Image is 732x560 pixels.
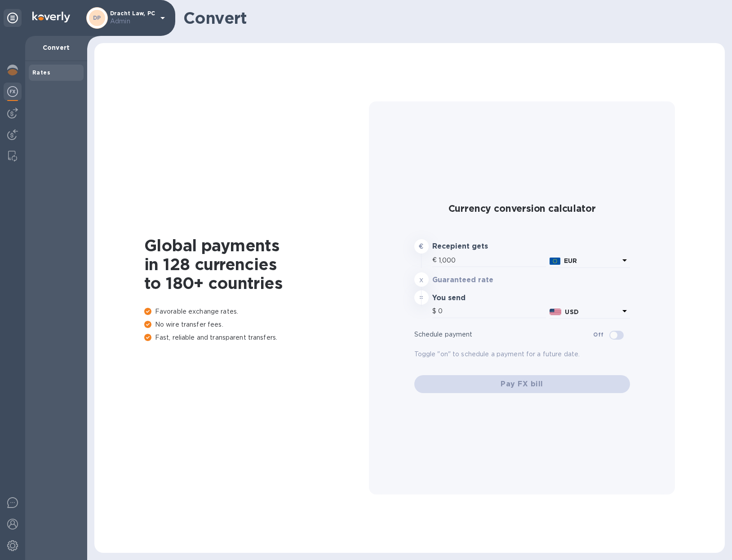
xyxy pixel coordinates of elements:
[110,10,155,26] p: Dracht Law, PC
[432,254,439,267] div: €
[32,69,50,76] b: Rates
[7,86,18,97] img: Foreign exchange
[183,9,718,27] h1: Convert
[93,14,101,21] b: DP
[414,330,594,339] p: Schedule payment
[438,305,546,318] input: Amount
[432,242,520,251] h3: Recepient gets
[414,290,429,305] div: =
[550,309,562,315] img: USD
[432,276,520,284] h3: Guaranteed rate
[414,203,630,214] h2: Currency conversion calculator
[432,294,520,302] h3: You send
[4,9,22,27] div: Unpin categories
[32,12,70,22] img: Logo
[32,43,80,52] p: Convert
[565,308,578,315] b: USD
[593,331,603,338] b: Off
[110,17,155,26] p: Admin
[144,307,369,316] p: Favorable exchange rates.
[414,350,630,359] p: Toggle "on" to schedule a payment for a future date.
[419,243,423,250] strong: €
[564,257,577,264] b: EUR
[144,320,369,329] p: No wire transfer fees.
[144,236,369,293] h1: Global payments in 128 currencies to 180+ countries
[432,305,438,318] div: $
[414,272,429,287] div: x
[439,254,546,267] input: Amount
[144,333,369,342] p: Fast, reliable and transparent transfers.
